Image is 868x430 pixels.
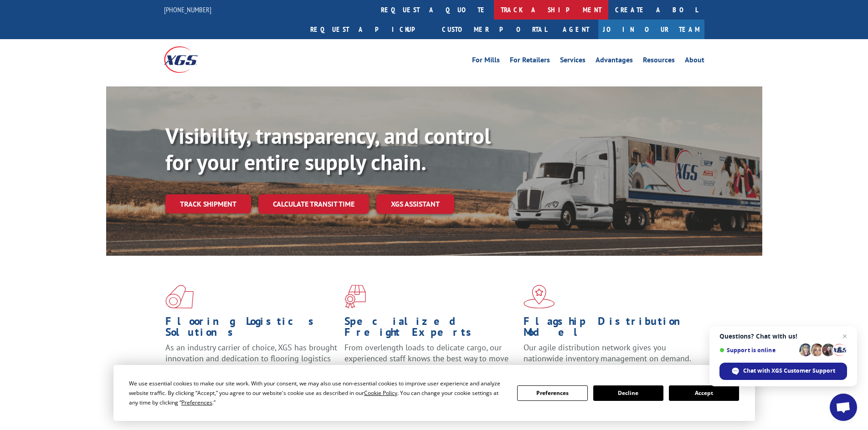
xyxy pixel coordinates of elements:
[165,194,251,213] a: Track shipment
[643,56,675,66] a: Resources
[554,20,598,39] a: Agent
[435,20,554,39] a: Customer Portal
[669,385,739,401] button: Accept
[685,56,704,66] a: About
[165,316,338,342] h1: Flooring Logistics Solutions
[344,342,517,383] p: From overlength loads to delicate cargo, our experienced staff knows the best way to move your fr...
[596,56,633,66] a: Advantages
[719,363,847,380] div: Chat with XGS Customer Support
[113,365,755,421] div: Cookie Consent Prompt
[376,194,454,214] a: XGS ASSISTANT
[517,385,587,401] button: Preferences
[303,20,435,39] a: Request a pickup
[524,316,696,342] h1: Flagship Distribution Model
[560,56,586,66] a: Services
[344,285,366,309] img: xgs-icon-focused-on-flooring-red
[839,331,850,342] span: Close chat
[164,5,211,14] a: [PHONE_NUMBER]
[830,394,857,421] div: Open chat
[165,342,337,374] span: As an industry carrier of choice, XGS has brought innovation and dedication to flooring logistics...
[719,333,847,340] span: Questions? Chat with us!
[510,56,550,66] a: For Retailers
[719,347,796,354] span: Support is online
[593,385,663,401] button: Decline
[598,20,704,39] a: Join Our Team
[524,285,555,309] img: xgs-icon-flagship-distribution-model-red
[344,316,517,342] h1: Specialized Freight Experts
[165,285,194,309] img: xgs-icon-total-supply-chain-intelligence-red
[129,379,506,407] div: We use essential cookies to make our site work. With your consent, we may also use non-essential ...
[165,121,491,176] b: Visibility, transparency, and control for your entire supply chain.
[743,367,835,375] span: Chat with XGS Customer Support
[524,342,691,364] span: Our agile distribution network gives you nationwide inventory management on demand.
[472,56,500,66] a: For Mills
[181,399,212,406] span: Preferences
[364,389,397,397] span: Cookie Policy
[258,194,369,214] a: Calculate transit time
